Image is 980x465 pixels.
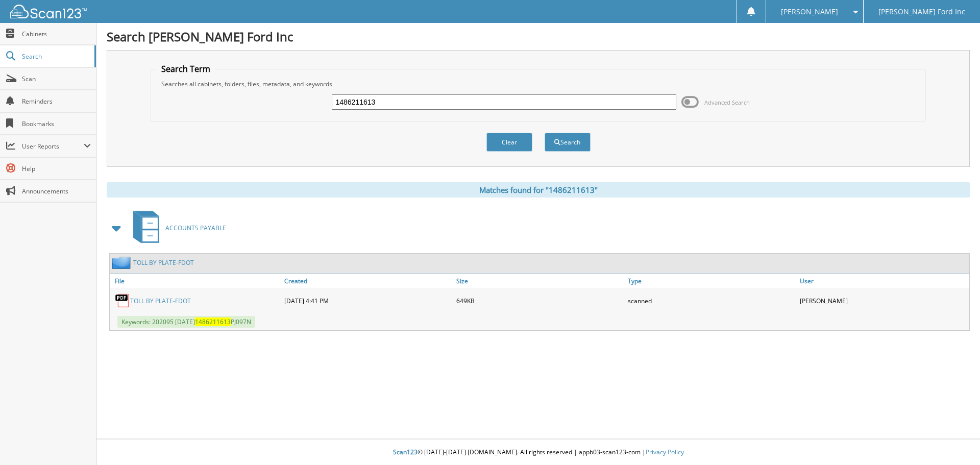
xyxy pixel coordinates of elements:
[165,224,226,232] span: ACCOUNTS PAYABLE
[107,28,970,45] h1: Search [PERSON_NAME] Ford Inc
[156,63,215,75] legend: Search Term
[282,274,454,288] a: Created
[115,293,130,308] img: PDF.png
[127,208,226,248] a: ACCOUNTS PAYABLE
[878,9,965,15] span: [PERSON_NAME] Ford Inc
[22,75,91,83] span: Scan
[22,30,91,38] span: Cabinets
[22,142,84,151] span: User Reports
[625,274,797,288] a: Type
[22,187,91,195] span: Announcements
[117,316,255,328] span: Keywords: 202095 [DATE] PJ097N
[797,290,969,311] div: [PERSON_NAME]
[96,440,980,465] div: © [DATE]-[DATE] [DOMAIN_NAME]. All rights reserved | appb03-scan123-com |
[704,99,750,106] span: Advanced Search
[22,119,91,128] span: Bookmarks
[797,274,969,288] a: User
[393,448,418,456] span: Scan123
[646,448,684,456] a: Privacy Policy
[781,9,838,15] span: [PERSON_NAME]
[545,133,591,152] button: Search
[107,182,970,198] div: Matches found for "1486211613"
[454,290,626,311] div: 649KB
[130,297,191,305] a: TOLL BY PLATE-FDOT
[112,256,133,269] img: folder2.png
[10,5,87,18] img: scan123-logo-white.svg
[282,290,454,311] div: [DATE] 4:41 PM
[195,317,231,326] span: 1486211613
[22,97,91,106] span: Reminders
[156,80,921,88] div: Searches all cabinets, folders, files, metadata, and keywords
[133,258,194,267] a: TOLL BY PLATE-FDOT
[486,133,532,152] button: Clear
[110,274,282,288] a: File
[625,290,797,311] div: scanned
[22,164,91,173] span: Help
[454,274,626,288] a: Size
[22,52,89,61] span: Search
